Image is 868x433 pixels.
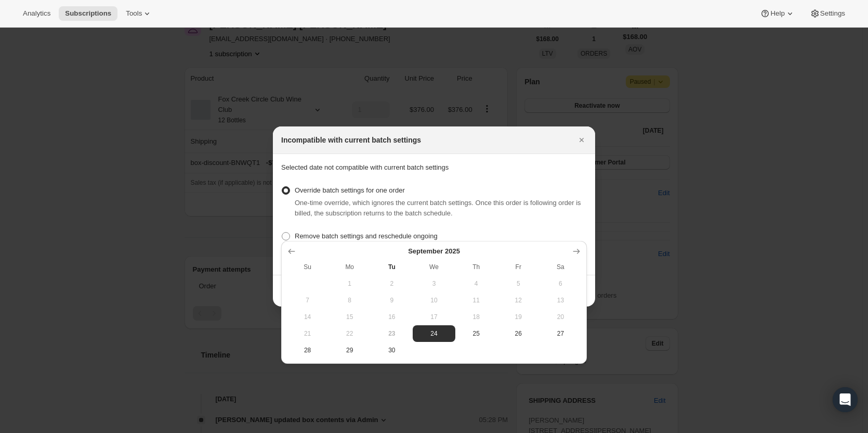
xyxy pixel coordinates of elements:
[417,296,451,304] span: 10
[540,309,582,325] button: Saturday September 20 2025
[413,259,455,275] th: Wednesday
[328,309,371,325] button: Monday September 15 2025
[413,325,455,342] button: Wednesday September 24 2025
[569,244,584,259] button: Show next month, October 2025
[286,259,328,275] th: Sunday
[286,342,328,359] button: Sunday September 28 2025
[544,263,577,271] span: Sa
[126,9,142,18] span: Tools
[413,292,455,309] button: Wednesday September 10 2025
[328,325,371,342] button: Monday September 22 2025
[770,9,784,18] span: Help
[291,313,324,321] span: 14
[459,329,493,338] span: 25
[291,263,324,271] span: Su
[371,259,413,275] th: Tuesday
[120,6,159,21] button: Tools
[820,9,845,18] span: Settings
[459,263,493,271] span: Th
[497,292,540,309] button: Friday September 12 2025
[804,6,851,21] button: Settings
[502,263,535,271] span: Fr
[286,309,328,325] button: Sunday September 14 2025
[459,279,493,288] span: 4
[371,342,413,359] button: Tuesday September 30 2025
[544,296,577,304] span: 13
[328,275,371,292] button: Monday September 1 2025
[502,279,535,288] span: 5
[371,292,413,309] button: Tuesday September 9 2025
[459,313,493,321] span: 18
[497,325,540,342] button: Friday September 26 2025
[833,387,858,412] div: Open Intercom Messenger
[459,296,493,304] span: 11
[455,292,497,309] button: Thursday September 11 2025
[540,325,582,342] button: Saturday September 27 2025
[291,346,324,354] span: 28
[371,325,413,342] button: Today Tuesday September 23 2025
[295,186,405,194] span: Override batch settings for one order
[375,313,409,321] span: 16
[286,325,328,342] button: Sunday September 21 2025
[455,275,497,292] button: Thursday September 4 2025
[333,279,366,288] span: 1
[375,279,409,288] span: 2
[328,342,371,359] button: Monday September 29 2025
[333,296,366,304] span: 8
[295,199,581,217] span: One-time override, which ignores the current batch settings. Once this order is following order i...
[417,279,451,288] span: 3
[417,313,451,321] span: 17
[281,163,449,171] span: Selected date not compatible with current batch settings
[375,346,409,354] span: 30
[333,329,366,338] span: 22
[291,296,324,304] span: 7
[544,329,577,338] span: 27
[455,309,497,325] button: Thursday September 18 2025
[375,263,409,271] span: Tu
[333,263,366,271] span: Mo
[502,313,535,321] span: 19
[286,292,328,309] button: Sunday September 7 2025
[497,259,540,275] th: Friday
[502,296,535,304] span: 12
[65,9,111,18] span: Subscriptions
[328,292,371,309] button: Monday September 8 2025
[544,313,577,321] span: 20
[540,259,582,275] th: Saturday
[371,275,413,292] button: Tuesday September 2 2025
[291,329,324,338] span: 21
[295,232,438,240] span: Remove batch settings and reschedule ongoing
[497,309,540,325] button: Friday September 19 2025
[417,263,451,271] span: We
[333,313,366,321] span: 15
[333,346,366,354] span: 29
[17,6,57,21] button: Analytics
[375,296,409,304] span: 9
[281,135,421,145] h2: Incompatible with current batch settings
[413,275,455,292] button: Wednesday September 3 2025
[284,244,299,259] button: Show previous month, August 2025
[497,275,540,292] button: Friday September 5 2025
[455,259,497,275] th: Thursday
[23,9,50,18] span: Analytics
[417,329,451,338] span: 24
[502,329,535,338] span: 26
[371,309,413,325] button: Tuesday September 16 2025
[540,275,582,292] button: Saturday September 6 2025
[754,6,801,21] button: Help
[59,6,117,21] button: Subscriptions
[413,309,455,325] button: Wednesday September 17 2025
[455,325,497,342] button: Thursday September 25 2025
[328,259,371,275] th: Monday
[375,329,409,338] span: 23
[540,292,582,309] button: Saturday September 13 2025
[544,279,577,288] span: 6
[574,133,589,147] button: Close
